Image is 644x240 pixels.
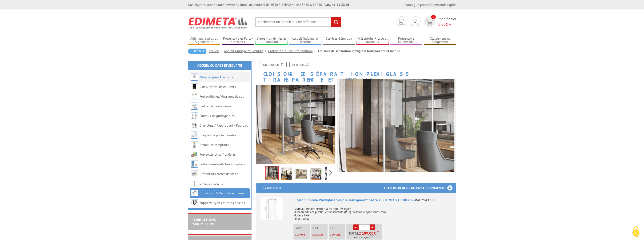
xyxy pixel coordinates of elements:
[404,2,456,7] div: |
[260,183,283,193] p: Prix indiqué HT
[295,226,310,230] p: L'unité
[256,85,336,164] img: mise_en_scene_open_space_bureau_214189.jpg
[191,83,198,90] img: Cafés, Hôtels, Restaurants
[293,197,452,203] div: Cloison mobile Plexiglass Souple Transparent cadre alu H 201 x L 100 cm -
[295,233,304,237] span: 219,95
[260,197,283,219] img: Cloison mobile Plexiglass Souple Transparent cadre alu H 201 x L 100 cm
[415,198,434,202] span: Réf.214190
[293,204,452,220] p: Cadre aluminium section Ø 40 mm très rigide Paroi en matière plastique transparente (PET) incassa...
[200,143,229,147] a: Accueil et comptoirs
[266,166,278,181] img: mise_en_scene_open_space_bureau_214189.jpg
[312,226,328,230] p: 2 à 4
[376,231,379,234] sup: HT
[191,151,198,158] img: Porte-clés et coffres-forts
[348,231,382,240] p: Total
[384,183,456,193] h3: Etablir un devis ou passer commande
[370,235,374,238] sup: TTC
[400,19,404,25] img: devis rapide
[191,74,198,81] img: Matériel pour Élections
[295,233,310,236] p: €
[191,190,198,197] img: Protection & Sécurité sanitaire
[200,75,233,79] a: Matériel pour Élections
[188,14,248,32] img: Edimeta
[191,199,198,206] img: Supports cycles et racks à vélos
[200,152,236,157] a: Porte-clés et coffres-forts
[200,162,245,166] a: Porte-visuels/affiches comptoirs
[390,37,423,44] a: Présentoirs Multimédia
[336,68,477,210] img: mise_en_scene_open_space_bureau_214189.jpg
[191,161,198,168] img: Porte-visuels/affiches comptoirs
[359,231,374,235] span: 2 189,00
[289,62,311,67] a: Imprimer
[370,224,375,230] a: +
[426,19,433,25] img: devis rapide
[191,180,198,187] img: Urnes et isoloirs
[356,37,389,44] a: Présentoirs Presse et Journaux
[200,191,244,195] a: Protection & Sécurité sanitaire
[328,169,333,177] span: Next
[324,3,350,7] strong: 01 46 81 33 03
[431,15,436,19] span: 0
[200,181,223,186] a: Urnes et isoloirs
[296,167,307,182] img: mise_en_scene_restaurant_214189.jpg
[412,19,418,25] img: devis rapide
[331,17,341,27] input: rechercher
[318,49,400,53] li: Cloisons de séparation Plexiglass transparente et mobile
[197,63,242,68] a: Accueil Guidage et Sécurité
[310,167,321,182] img: mise_en_scene_salons_de_coiffure_214189_2.jpg
[630,226,642,238] img: Cookies (fenêtre modale)
[191,103,198,110] img: Badges et porte-noms
[200,123,248,128] a: Chevalets / Paperboard / Pupitres
[359,236,369,240] span: 2 626,80
[188,37,220,44] a: Affichage Cadres et Signalétique
[325,167,336,182] img: 214190_cloisons_protection_transparentes.jpg
[438,16,456,27] span: Mon panier
[200,172,238,176] a: Présentoirs cartes de visite
[191,170,198,177] img: Présentoirs cartes de visite
[289,37,321,44] a: Accueil Guidage et Sécurité
[192,217,216,226] a: FABRICATIONS"Sur Mesure"
[323,37,355,44] a: Services Généraux
[191,93,198,100] img: Porte-Affiches/Messages de sol
[200,85,236,89] a: Cafés, Hôtels, Restaurants
[224,49,268,53] a: Accueil Guidage et Sécurité
[188,2,350,7] div: Nos équipes sont à votre service du lundi au vendredi de 8h30 à 12h30 et de 13h30 à 17h30
[424,37,456,44] a: Classement et Rangement
[423,16,456,27] a: devis rapide 0 Mon panier 0,00€ HT
[404,3,430,7] a: Catalogue gratuit
[200,104,231,108] a: Badges et porte-noms
[438,22,456,27] span: € HT
[628,224,644,240] button: Cookies (fenêtre modale)
[191,112,198,119] img: Poteaux de guidage files
[330,233,339,237] span: 199,00
[253,62,460,83] h1: Cloisons de séparation Plexiglass transparente et mobile
[312,233,321,237] span: 209,00
[259,62,287,67] a: Fiche produit
[191,132,198,139] img: Plaques de porte murales
[354,236,374,240] span: Soit €
[255,37,288,44] a: Exposition Grilles et Panneaux
[222,37,254,44] a: Présentoirs et Porte-brochures
[200,133,236,137] a: Plaques de porte murales
[312,233,328,236] p: €
[188,49,206,54] a: Retour
[191,141,198,148] img: Accueil et comptoirs
[209,49,224,53] a: Accueil
[200,201,245,205] a: Supports cycles et racks à vélos
[268,49,318,53] a: Protection & Sécurité sanitaire
[353,224,359,230] a: -
[200,114,235,118] a: Poteaux de guidage files
[191,122,198,129] img: Chevalets / Paperboard / Pupitres
[374,231,376,235] span: €
[330,226,345,230] p: 5 et +
[281,167,292,182] img: mise_en_scene_salons_de_coiffeur_214189.jpg
[200,94,244,99] a: Porte-Affiches/Messages de sol
[330,233,345,236] p: €
[438,22,446,27] span: 0,00
[431,3,456,7] a: Commande rapide
[255,17,341,27] input: Rechercher un produit ou une référence...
